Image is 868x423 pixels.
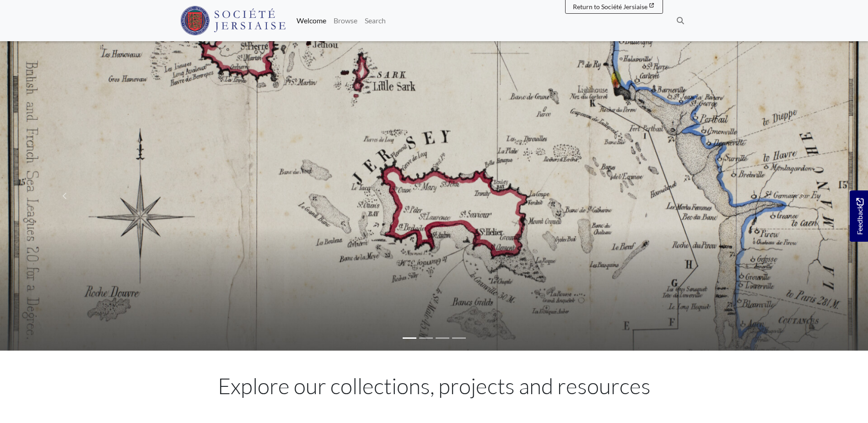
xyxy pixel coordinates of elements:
[738,41,868,351] a: Move to next slideshow image
[180,6,286,35] img: Société Jersiaise
[180,4,286,38] a: Société Jersiaise logo
[330,11,361,30] a: Browse
[361,11,389,30] a: Search
[180,373,688,399] h1: Explore our collections, projects and resources
[573,3,647,11] span: Return to Société Jersiaise
[293,11,330,30] a: Welcome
